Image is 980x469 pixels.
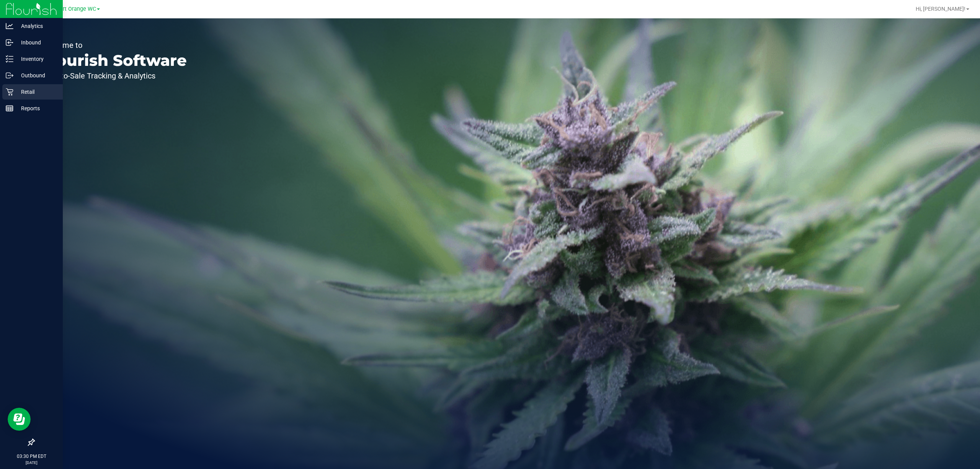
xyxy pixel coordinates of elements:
p: Outbound [13,71,59,80]
inline-svg: Reports [6,105,13,112]
span: Port Orange WC [56,6,96,12]
inline-svg: Outbound [6,72,13,79]
p: [DATE] [3,460,59,466]
inline-svg: Analytics [6,22,13,30]
p: Flourish Software [41,53,187,68]
p: Inbound [13,38,59,47]
inline-svg: Retail [6,88,13,96]
p: Inventory [13,54,59,64]
p: 03:30 PM EDT [3,453,59,460]
iframe: Resource center [8,408,31,431]
span: Hi, [PERSON_NAME]! [916,6,965,12]
inline-svg: Inbound [6,39,13,46]
p: Seed-to-Sale Tracking & Analytics [41,72,187,80]
p: Reports [13,104,59,113]
p: Analytics [13,21,59,31]
p: Welcome to [41,41,187,49]
p: Retail [13,87,59,96]
inline-svg: Inventory [6,55,13,63]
